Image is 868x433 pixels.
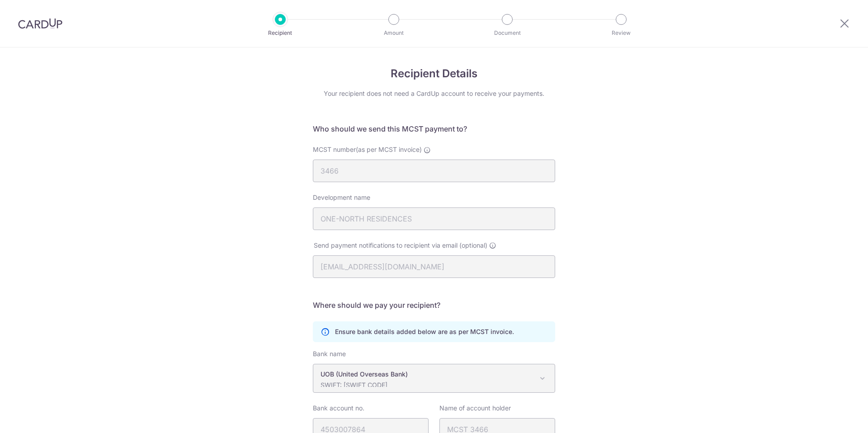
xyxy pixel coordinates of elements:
span: UOB (United Overseas Bank) [313,364,555,393]
p: Review [588,28,655,38]
label: Bank name [313,349,346,358]
p: Document [474,28,541,38]
h5: Where should we pay your recipient? [313,300,555,311]
input: Example: 0001 [313,160,555,182]
label: Development name [313,193,370,202]
span: UOB (United Overseas Bank) [313,364,555,392]
p: Recipient [247,28,314,38]
h4: Recipient Details [313,66,555,82]
p: Amount [360,28,427,38]
input: Enter email address [313,255,555,278]
p: UOB (United Overseas Bank) [321,370,533,379]
label: Bank account no. [313,404,364,413]
div: Your recipient does not need a CardUp account to receive your payments. [313,89,555,98]
p: SWIFT: [SWIFT_CODE] [321,381,533,390]
label: Name of account holder [439,404,511,413]
span: MCST number(as per MCST invoice) [313,146,422,153]
h5: Who should we send this MCST payment to? [313,123,555,134]
img: CardUp [18,18,62,29]
span: Send payment notifications to recipient via email (optional) [314,241,487,250]
p: Ensure bank details added below are as per MCST invoice. [335,327,514,336]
